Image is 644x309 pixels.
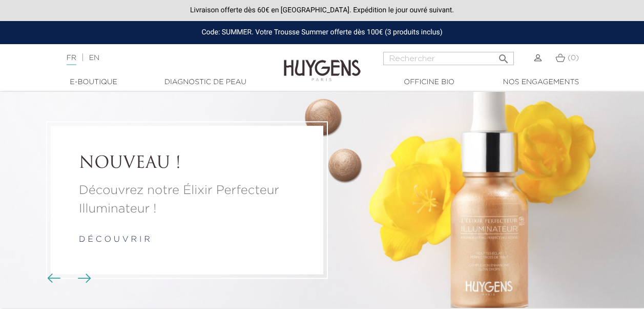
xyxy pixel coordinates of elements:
[89,54,99,62] a: EN
[490,77,592,88] a: Nos engagements
[378,77,481,88] a: Officine Bio
[383,52,514,65] input: Rechercher
[79,236,150,244] a: d é c o u v r i r
[67,54,76,65] a: FR
[51,271,85,286] div: Boutons du carrousel
[61,52,261,64] div: |
[43,77,145,88] a: E-Boutique
[568,54,579,62] span: (0)
[154,77,257,88] a: Diagnostic de peau
[494,49,513,63] button: 
[79,181,295,218] a: Découvrez notre Élixir Perfecteur Illuminateur !
[284,43,361,83] img: Huygens
[497,50,510,62] i: 
[79,154,295,173] a: NOUVEAU !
